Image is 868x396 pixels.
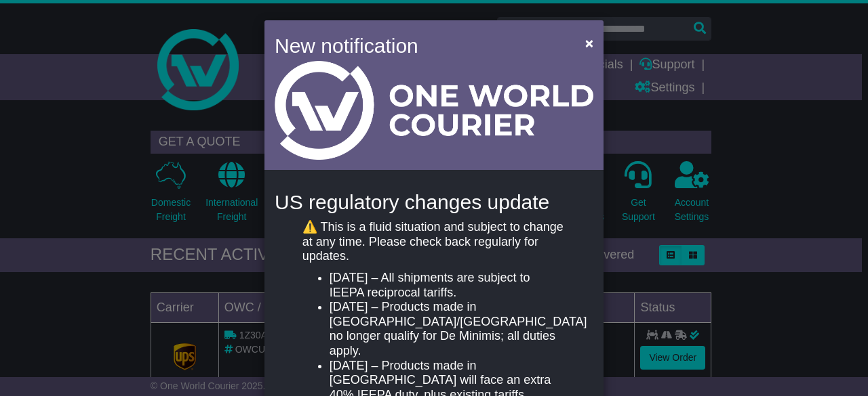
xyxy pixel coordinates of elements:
li: [DATE] – Products made in [GEOGRAPHIC_DATA]/[GEOGRAPHIC_DATA] no longer qualify for De Minimis; a... [330,300,566,358]
span: × [585,35,593,51]
img: Light [275,61,593,160]
h4: US regulatory changes update [275,191,593,213]
button: Close [578,29,600,57]
h4: New notification [275,30,566,61]
p: ⚠️ This is a fluid situation and subject to change at any time. Please check back regularly for u... [302,220,566,264]
li: [DATE] – All shipments are subject to IEEPA reciprocal tariffs. [330,271,566,300]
